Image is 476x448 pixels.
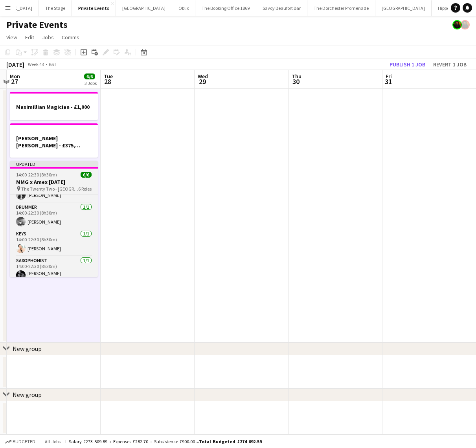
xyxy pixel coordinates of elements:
button: Budgeted [4,437,37,446]
h3: MMG x Amex [DATE] [10,178,98,185]
span: 30 [290,77,301,86]
div: Updated [10,161,98,167]
span: 27 [9,77,20,86]
span: Thu [292,73,301,80]
span: All jobs [43,439,62,444]
span: Budgeted [13,439,35,444]
span: 28 [103,77,113,86]
app-job-card: Maximillian Magician - £1,000 [10,92,98,120]
a: Edit [22,32,37,42]
span: The Twenty Two - [GEOGRAPHIC_DATA] [21,186,78,192]
button: Oblix [172,0,195,16]
div: New group [13,391,42,398]
span: Total Budgeted £274 692.59 [199,439,262,444]
div: 3 Jobs [85,80,97,86]
span: 14:00-22:30 (8h30m) [16,172,57,178]
div: Salary £273 509.89 + Expenses £282.70 + Subsistence £900.00 = [69,439,262,444]
span: 6/6 [81,172,92,178]
app-job-card: Updated14:00-22:30 (8h30m)6/6MMG x Amex [DATE] The Twenty Two - [GEOGRAPHIC_DATA]6 RolesBassist1/... [10,161,98,277]
div: [DATE] [6,61,24,68]
button: Revert 1 job [430,59,470,70]
button: Private Events [72,0,116,16]
app-user-avatar: Celine Amara [460,20,470,29]
button: [GEOGRAPHIC_DATA] [375,0,432,16]
app-user-avatar: Celine Amara [452,20,462,29]
span: 31 [384,77,392,86]
span: Jobs [42,34,54,41]
button: Savoy Beaufort Bar [256,0,307,16]
span: Week 43 [26,61,46,67]
app-card-role: Keys1/114:00-22:30 (8h30m)[PERSON_NAME] [10,230,98,256]
h1: Private Events [6,19,68,31]
button: Hippodrome [432,0,469,16]
a: Jobs [39,32,57,42]
div: New group [13,345,42,353]
span: View [6,34,17,41]
span: 6 Roles [78,186,92,192]
a: View [3,32,20,42]
span: Comms [62,34,79,41]
button: [GEOGRAPHIC_DATA] [116,0,172,16]
span: Tue [104,73,113,80]
span: Wed [198,73,208,80]
span: Edit [25,34,34,41]
button: The Booking Office 1869 [195,0,256,16]
h3: Maximillian Magician - £1,000 [10,103,98,110]
span: Fri [386,73,392,80]
h3: [PERSON_NAME] [PERSON_NAME] - £375, onboard [10,135,98,149]
button: Publish 1 job [386,59,428,70]
button: The Stage [39,0,72,16]
div: BST [49,61,57,67]
button: The Dorchester Promenade [307,0,375,16]
span: Mon [10,73,20,80]
a: Comms [59,32,83,42]
app-card-role: Saxophonist1/114:00-22:30 (8h30m)[PERSON_NAME] [PERSON_NAME] [10,256,98,285]
app-job-card: [PERSON_NAME] [PERSON_NAME] - £375, onboard [10,123,98,158]
app-card-role: Drummer1/114:00-22:30 (8h30m)[PERSON_NAME] [10,203,98,230]
span: 6/6 [84,73,95,79]
span: 29 [197,77,208,86]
